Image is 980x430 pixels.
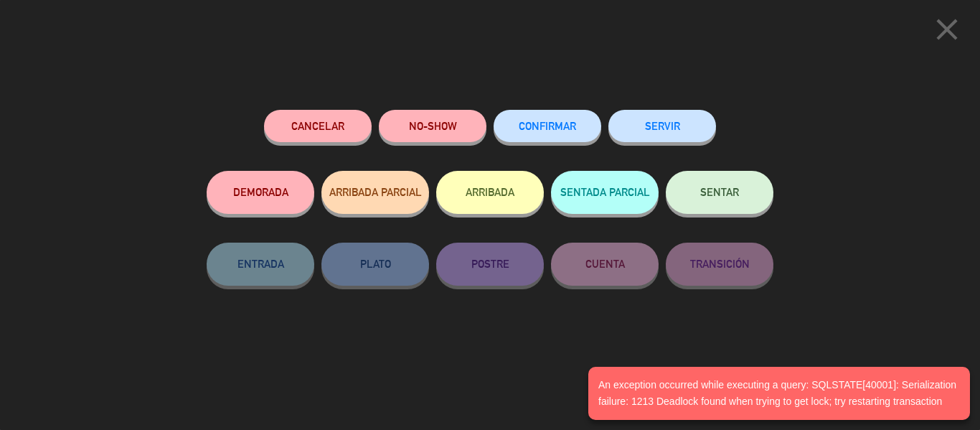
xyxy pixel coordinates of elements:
button: POSTRE [436,243,544,286]
button: NO-SHOW [379,110,486,142]
i: close [929,11,965,47]
span: CONFIRMAR [519,120,576,132]
span: ARRIBADA PARCIAL [329,186,422,198]
button: SERVIR [608,110,716,142]
notyf-toast: An exception occurred while executing a query: SQLSTATE[40001]: Serialization failure: 1213 Deadl... [588,367,970,420]
button: CUENTA [551,243,659,286]
button: PLATO [321,243,429,286]
button: TRANSICIÓN [666,243,773,286]
button: ARRIBADA PARCIAL [321,171,429,214]
button: CONFIRMAR [494,110,601,142]
button: Cancelar [264,110,372,142]
button: ARRIBADA [436,171,544,214]
button: ENTRADA [207,243,314,286]
span: SENTAR [700,186,739,198]
button: DEMORADA [207,171,314,214]
button: SENTAR [666,171,773,214]
button: close [925,11,969,53]
button: SENTADA PARCIAL [551,171,659,214]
